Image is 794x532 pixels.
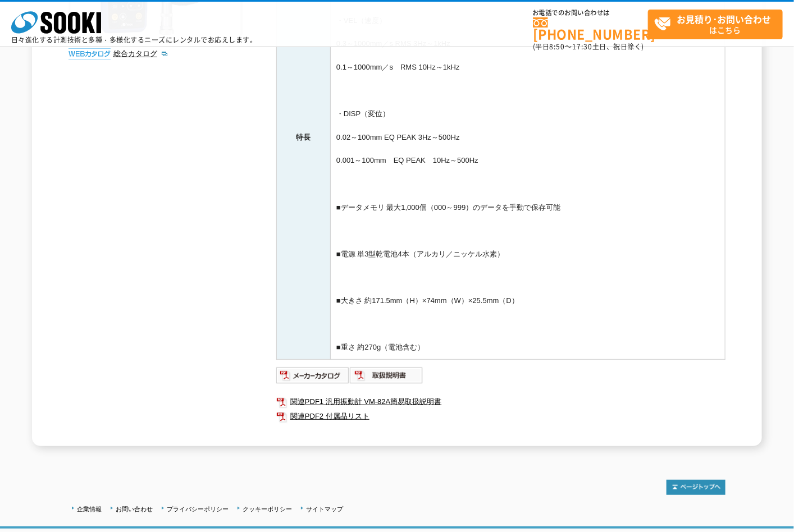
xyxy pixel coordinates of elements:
a: [PHONE_NUMBER] [533,17,648,40]
a: 関連PDF1 汎用振動計 VM-82A簡易取扱説明書 [276,395,725,409]
img: 取扱説明書 [350,366,423,384]
a: サイトマップ [306,506,343,512]
a: メーカーカタログ [276,374,350,382]
a: お問い合わせ [116,506,153,512]
a: クッキーポリシー [243,506,292,512]
span: (平日 ～ 土日、祝日除く) [533,42,644,52]
a: 取扱説明書 [350,374,423,382]
p: 日々進化する計測技術と多種・多様化するニーズにレンタルでお応えします。 [11,36,257,43]
strong: お見積り･お問い合わせ [677,12,772,26]
span: お電話でのお問い合わせは [533,10,648,16]
img: メーカーカタログ [276,366,350,384]
span: 17:30 [572,42,592,52]
img: トップページへ [667,480,725,495]
a: お見積り･お問い合わせはこちら [648,10,783,39]
a: 企業情報 [77,506,102,512]
span: はこちら [654,10,782,38]
a: プライバシーポリシー [167,506,229,512]
img: webカタログ [69,48,111,59]
span: 8:50 [550,42,565,52]
a: 関連PDF2 付属品リスト [276,409,725,424]
a: 総合カタログ [113,49,168,58]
